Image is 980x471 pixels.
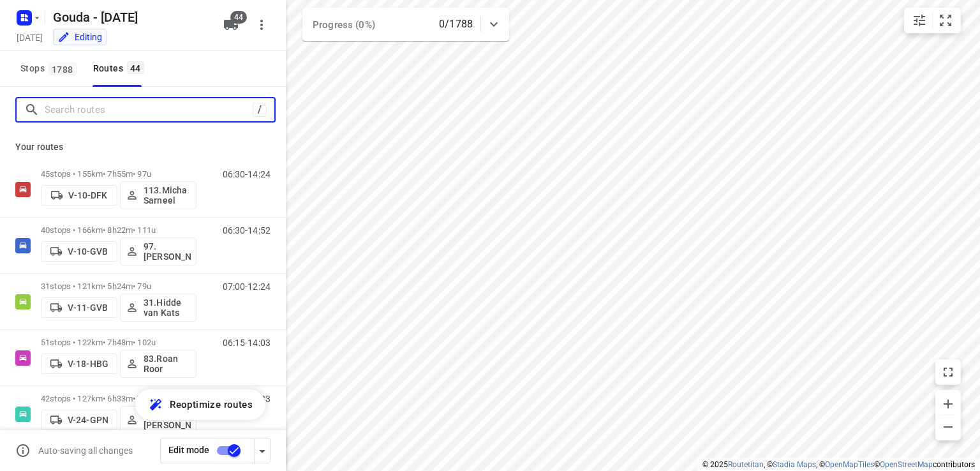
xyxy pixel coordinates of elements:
[313,19,375,31] span: Progress (0%)
[255,442,270,458] div: Driver app settings
[702,460,975,469] li: © 2025 , © , © © contributors
[253,103,267,117] div: /
[439,17,473,32] p: 0/1788
[48,63,77,75] span: 1788
[127,61,144,74] span: 44
[907,8,932,33] button: Map settings
[249,12,274,38] button: More
[144,297,191,318] p: 31.Hidde van Kats
[41,394,197,403] p: 42 stops • 127km • 6h33m • 76u
[933,8,958,33] button: Fit zoom
[15,140,271,154] p: Your routes
[135,389,265,420] button: Reoptimize routes
[41,169,197,179] p: 45 stops • 155km • 7h55m • 97u
[144,354,191,374] p: 83.Roan Roor
[68,190,107,200] p: V-10-DFK
[38,445,133,456] p: Auto-saving all changes
[57,31,102,43] div: You are currently in edit mode.
[904,8,961,33] div: small contained button group
[144,410,191,430] p: 45.[PERSON_NAME]
[728,460,764,469] a: Routetitan
[41,354,117,374] button: V-18-HBG
[302,8,509,41] div: Progress (0%)0/1788
[144,241,191,262] p: 97.[PERSON_NAME]
[825,460,874,469] a: OpenMapTiles
[168,445,209,455] span: Edit mode
[223,281,271,292] p: 07:00-12:24
[773,460,816,469] a: Stadia Maps
[41,338,197,347] p: 51 stops • 122km • 7h48m • 102u
[41,241,117,262] button: V-10-GVB
[11,30,48,45] h5: Project date
[120,237,197,265] button: 97.[PERSON_NAME]
[880,460,933,469] a: OpenStreetMap
[68,246,108,257] p: V-10-GVB
[223,338,271,348] p: 06:15-14:03
[223,169,271,179] p: 06:30-14:24
[218,12,244,38] button: 44
[120,294,197,322] button: 31.Hidde van Kats
[48,7,213,27] h5: Rename
[20,61,80,77] span: Stops
[41,297,117,318] button: V-11-GVB
[144,185,191,206] p: 113.Micha Sarneel
[41,225,197,235] p: 40 stops • 166km • 8h22m • 111u
[68,303,108,313] p: V-11-GVB
[68,359,108,369] p: V-18-HBG
[93,61,148,77] div: Routes
[41,410,117,430] button: V-24-GPN
[41,185,117,206] button: V-10-DFK
[68,415,108,425] p: V-24-GPN
[170,396,253,413] span: Reoptimize routes
[120,350,197,378] button: 83.Roan Roor
[120,406,197,434] button: 45.[PERSON_NAME]
[45,100,253,120] input: Search routes
[223,225,271,235] p: 06:30-14:52
[230,11,247,24] span: 44
[120,181,197,209] button: 113.Micha Sarneel
[41,281,197,291] p: 31 stops • 121km • 5h24m • 79u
